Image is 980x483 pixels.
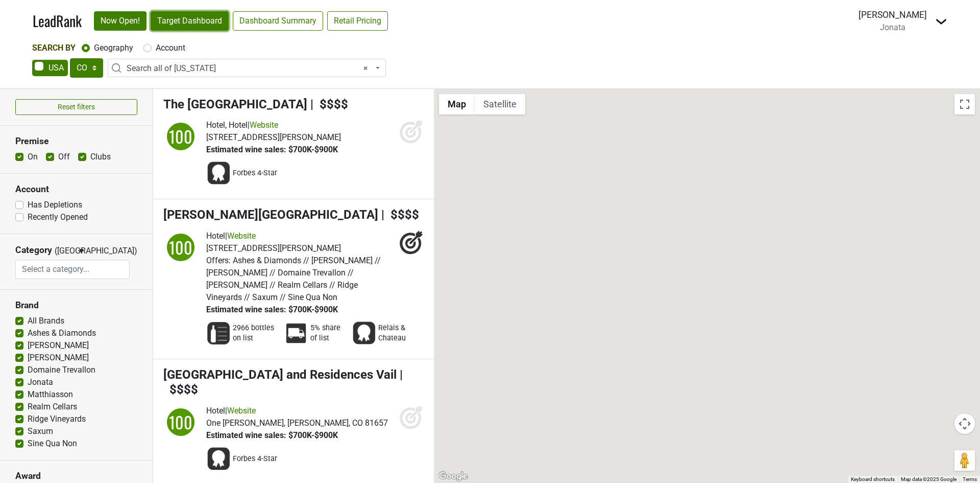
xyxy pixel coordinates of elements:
[16,260,129,279] input: Select a category...
[206,120,248,130] span: Hotel, Hotel
[108,59,386,77] span: Search all of Colorado
[206,256,381,302] span: Ashes & Diamonds // [PERSON_NAME] // [PERSON_NAME] // Domaine Trevallon // [PERSON_NAME] // Realm...
[15,300,137,311] h3: Brand
[206,430,338,440] span: Estimated wine sales: $700K-$900K
[163,230,198,265] img: quadrant_split.svg
[436,470,470,483] a: Open this area in Google Maps (opens a new window)
[227,406,256,416] a: Website
[33,10,82,32] a: LeadRank
[206,243,341,253] span: [STREET_ADDRESS][PERSON_NAME]
[163,119,198,154] img: quadrant_split.svg
[28,327,96,339] label: Ashes & Diamonds
[156,42,185,54] label: Account
[28,376,53,388] label: Jonata
[15,99,137,115] button: Reset filters
[165,121,196,152] div: 100
[206,405,388,417] div: |
[151,11,229,31] a: Target Dashboard
[206,161,231,186] img: Award
[233,454,277,464] span: Forbes 4-Star
[206,406,225,416] span: Hotel
[163,405,198,440] img: quadrant_split.svg
[310,97,348,111] span: | $$$$
[436,470,470,483] img: Google
[954,94,975,114] button: Toggle fullscreen view
[381,208,419,222] span: | $$$$
[206,256,231,265] span: Offers:
[28,211,88,223] label: Recently Opened
[28,151,38,163] label: On
[58,151,70,163] label: Off
[206,230,394,242] div: |
[28,401,77,413] label: Realm Cellars
[935,15,947,28] img: Dropdown Menu
[233,168,277,178] span: Forbes 4-Star
[28,364,95,376] label: Domaine Trevallon
[284,321,308,346] img: Percent Distributor Share
[206,447,231,471] img: Award
[15,245,52,256] h3: Category
[163,367,397,382] span: [GEOGRAPHIC_DATA] and Residences Vail
[28,339,89,352] label: [PERSON_NAME]
[163,97,307,111] span: The [GEOGRAPHIC_DATA]
[28,315,64,327] label: All Brands
[227,231,256,241] a: Website
[55,245,75,260] span: ([GEOGRAPHIC_DATA])
[28,413,86,425] label: Ridge Vineyards
[94,42,133,54] label: Geography
[475,94,525,114] button: Show satellite imagery
[15,136,137,147] h3: Premise
[233,11,323,31] a: Dashboard Summary
[963,476,977,482] a: Terms (opens in new tab)
[28,425,53,438] label: Saxum
[954,413,975,434] button: Map camera controls
[851,476,895,483] button: Keyboard shortcuts
[206,418,388,428] span: One [PERSON_NAME], [PERSON_NAME], CO 81657
[880,22,905,32] span: Jonata
[233,323,278,343] span: 2966 bottles on list
[15,184,137,195] h3: Account
[439,94,475,114] button: Show street map
[90,151,111,163] label: Clubs
[28,388,73,401] label: Matthiasson
[28,199,82,211] label: Has Depletions
[859,8,927,21] div: [PERSON_NAME]
[165,232,196,263] div: 100
[28,352,89,364] label: [PERSON_NAME]
[163,367,403,397] span: | $$$$
[352,321,376,346] img: Award
[206,132,341,142] span: [STREET_ADDRESS][PERSON_NAME]
[78,246,85,256] span: ▼
[206,305,338,314] span: Estimated wine sales: $700K-$900K
[94,11,146,31] a: Now Open!
[206,119,341,131] div: |
[32,43,76,53] span: Search By
[127,62,373,75] span: Search all of Colorado
[310,323,345,343] span: 5% share of list
[163,208,378,222] span: [PERSON_NAME][GEOGRAPHIC_DATA]
[206,321,231,346] img: Wine List
[15,471,137,481] h3: Award
[901,476,957,482] span: Map data ©2025 Google
[165,407,196,438] div: 100
[327,11,388,31] a: Retail Pricing
[363,62,368,75] span: Remove all items
[954,450,975,471] button: Drag Pegman onto the map to open Street View
[206,231,225,241] span: Hotel
[206,145,338,154] span: Estimated wine sales: $700K-$900K
[378,323,418,343] span: Relais & Chateau
[250,120,278,130] a: Website
[28,438,77,450] label: Sine Qua Non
